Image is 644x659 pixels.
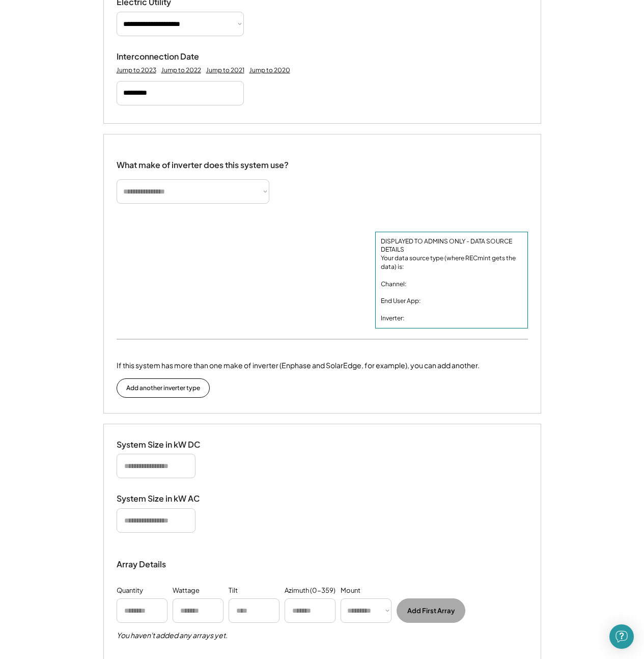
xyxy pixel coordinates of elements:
[117,493,218,504] div: System Size in kW AC
[117,51,218,62] div: Interconnection Date
[117,630,228,641] h5: You haven't added any arrays yet.
[117,360,480,371] div: If this system has more than one make of inverter (Enphase and SolarEdge, for example), you can a...
[117,378,210,398] button: Add another inverter type
[249,66,290,74] div: Jump to 2020
[173,586,200,596] div: Wattage
[117,558,167,570] div: Array Details
[161,66,201,74] div: Jump to 2022
[117,150,289,173] div: What make of inverter does this system use?
[206,66,244,74] div: Jump to 2021
[229,586,238,596] div: Tilt
[609,624,634,649] div: Open Intercom Messenger
[117,66,156,74] div: Jump to 2023
[341,586,360,596] div: Mount
[117,440,218,450] div: System Size in kW DC
[117,586,143,596] div: Quantity
[381,237,522,323] div: DISPLAYED TO ADMINS ONLY - DATA SOURCE DETAILS Your data source type (where RECmint gets the data...
[285,586,335,596] div: Azimuth (0-359)
[397,598,465,623] button: Add First Array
